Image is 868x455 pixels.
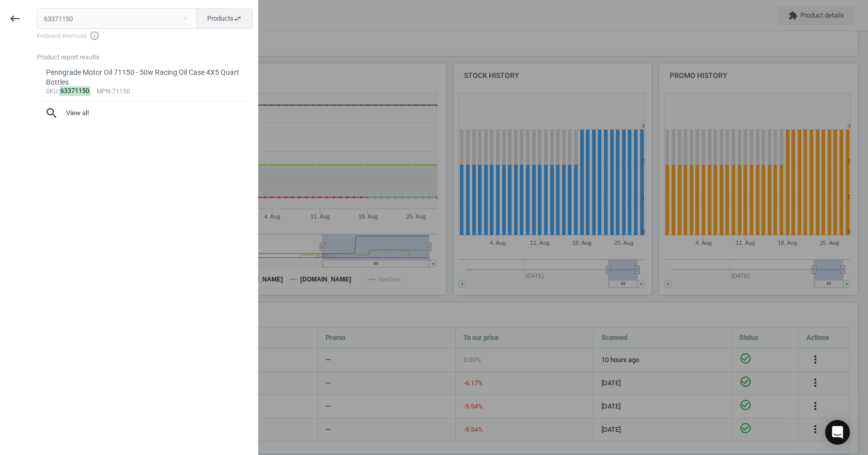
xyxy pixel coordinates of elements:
i: info_outline [89,30,100,41]
button: Close [177,14,193,23]
i: swap_horiz [234,14,242,23]
span: sku [46,88,58,95]
i: search [45,106,58,120]
span: View all [45,106,244,120]
button: Productsswap_horiz [196,8,253,29]
mark: 63371150 [59,86,91,96]
span: Keyboard shortcuts [37,30,253,41]
button: keyboard_backspace [3,7,27,31]
span: mpn [97,88,111,95]
button: searchView all [37,102,253,124]
div: Penngrade Motor Oil 71150 - 50w Racing Oil Case 4X5 Quart Bottles [46,68,244,88]
div: : :71150 [46,88,244,96]
span: Products [207,14,242,23]
i: keyboard_backspace [9,12,21,25]
input: Enter the SKU or product name [37,8,197,29]
div: Open Intercom Messenger [825,420,850,445]
div: Product report results [37,53,258,62]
